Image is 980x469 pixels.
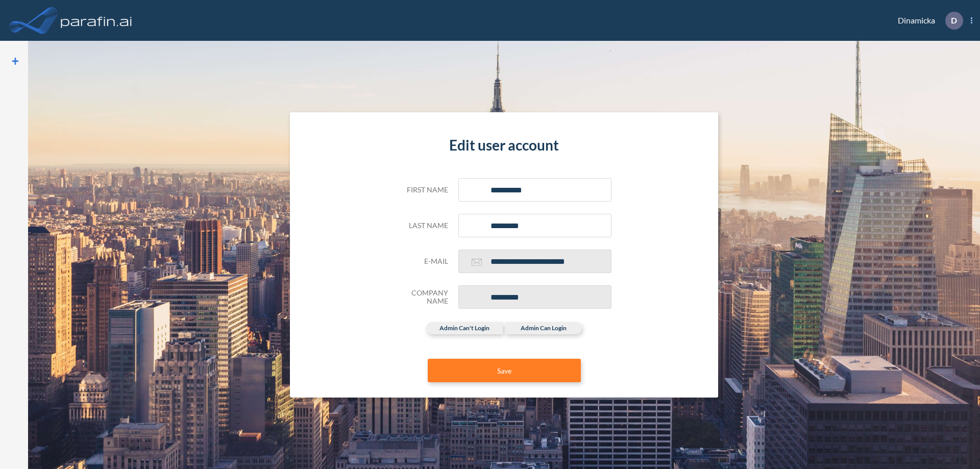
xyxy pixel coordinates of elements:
[428,359,581,382] button: Save
[426,322,503,334] label: admin can't login
[397,289,448,306] h5: Company Name
[951,16,957,25] p: D
[59,10,134,31] img: logo
[397,186,448,194] h5: First name
[397,257,448,266] h5: E-mail
[397,137,611,154] h4: Edit user account
[883,12,972,30] div: Dinamicka
[505,322,582,334] label: admin can login
[397,221,448,230] h5: Last name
